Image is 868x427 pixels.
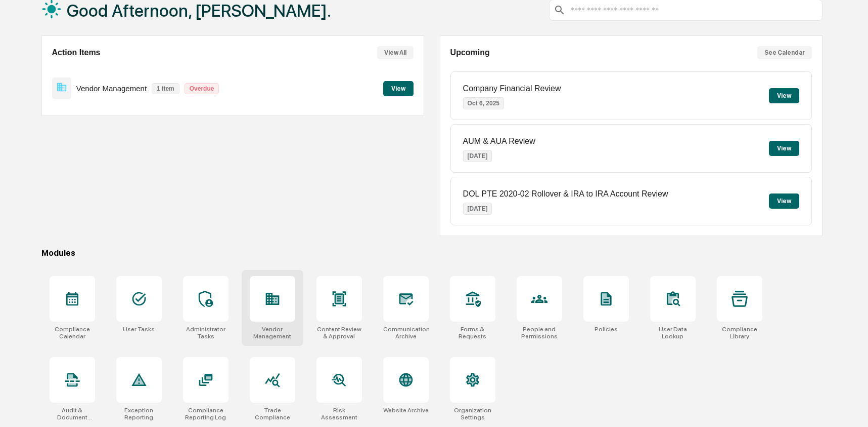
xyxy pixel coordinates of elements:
[41,248,823,258] div: Modules
[769,141,799,156] button: View
[383,407,429,414] div: Website Archive
[183,326,229,340] div: Administrator Tasks
[101,35,122,43] span: Pylon
[463,203,492,215] p: [DATE]
[450,407,495,421] div: Organization Settings
[769,88,799,103] button: View
[183,407,229,421] div: Compliance Reporting Log
[316,407,362,421] div: Risk Assessment
[185,83,219,94] p: Overdue
[717,326,762,340] div: Compliance Library
[377,46,414,59] button: View All
[463,137,535,146] p: AUM & AUA Review
[757,46,812,59] button: See Calendar
[50,326,95,340] div: Compliance Calendar
[383,83,414,93] a: View
[463,97,504,109] p: Oct 6, 2025
[463,150,492,162] p: [DATE]
[450,48,490,57] h2: Upcoming
[116,407,162,421] div: Exception Reporting
[517,326,562,340] div: People and Permissions
[650,326,696,340] div: User Data Lookup
[463,84,561,93] p: Company Financial Review
[383,81,414,96] button: View
[123,326,155,333] div: User Tasks
[463,189,668,199] p: DOL PTE 2020-02 Rollover & IRA to IRA Account Review
[769,193,799,209] button: View
[52,48,101,57] h2: Action Items
[383,326,429,340] div: Communications Archive
[316,326,362,340] div: Content Review & Approval
[595,326,618,333] div: Policies
[76,84,147,93] p: Vendor Management
[67,1,331,21] h1: Good Afternoon, [PERSON_NAME].
[250,326,295,340] div: Vendor Management
[71,35,122,43] a: Powered byPylon
[152,83,179,94] p: 1 item
[50,407,95,421] div: Audit & Document Logs
[450,326,495,340] div: Forms & Requests
[250,407,295,421] div: Trade Compliance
